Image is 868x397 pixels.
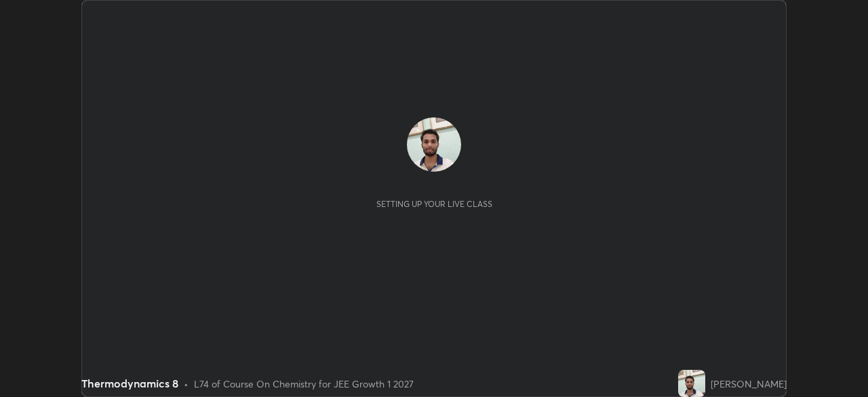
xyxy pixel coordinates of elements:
div: • [184,377,189,391]
div: Thermodynamics 8 [81,375,178,392]
img: c66d2e97de7f40d29c29f4303e2ba008.jpg [678,370,705,397]
div: L74 of Course On Chemistry for JEE Growth 1 2027 [194,377,414,391]
div: Setting up your live class [376,199,492,209]
div: [PERSON_NAME] [711,377,787,391]
img: c66d2e97de7f40d29c29f4303e2ba008.jpg [407,117,461,172]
